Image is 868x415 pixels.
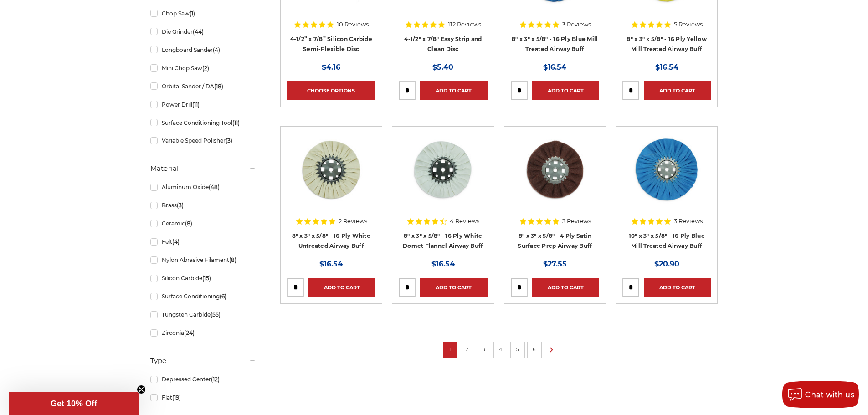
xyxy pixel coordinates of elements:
[220,293,226,300] span: (6)
[150,234,256,250] a: Felt
[209,184,220,190] span: (48)
[532,81,599,100] a: Add to Cart
[295,133,368,206] img: 8 inch untreated airway buffing wheel
[150,163,256,174] h5: Material
[655,63,678,72] span: $16.54
[150,307,256,323] a: Tungsten Carbide
[150,325,256,341] a: Zirconia
[406,133,479,206] img: 8 inch white domet flannel airway buffing wheel
[226,137,232,144] span: (3)
[172,394,181,401] span: (19)
[319,260,343,268] span: $16.54
[150,252,256,268] a: Nylon Abrasive Filament
[629,232,705,250] a: 10" x 3" x 5/8" - 16 Ply Blue Mill Treated Airway Buff
[150,197,256,213] a: Brass
[644,278,711,297] a: Add to Cart
[150,215,256,231] a: Ceramic
[674,21,703,27] span: 5 Reviews
[211,376,220,383] span: (12)
[519,133,591,206] img: 8 inch satin surface prep airway buff
[530,344,539,354] a: 6
[322,63,340,72] span: $4.16
[532,278,599,297] a: Add to Cart
[512,36,598,53] a: 8" x 3" x 5/8" - 16 Ply Blue Mill Treated Airway Buff
[150,60,256,76] a: Mini Chop Saw
[339,218,367,224] span: 2 Reviews
[150,288,256,304] a: Surface Conditioning
[403,232,483,250] a: 8" x 3" x 5/8" - 16 Ply White Domet Flannel Airway Buff
[150,179,256,195] a: Aluminum Oxide
[654,260,679,268] span: $20.90
[9,392,139,415] div: Get 10% OffClose teaser
[287,133,375,221] a: 8 inch untreated airway buffing wheel
[150,133,256,149] a: Variable Speed Polisher
[448,21,481,27] span: 112 Reviews
[51,399,97,408] span: Get 10% Off
[496,344,505,354] a: 4
[202,275,211,282] span: (15)
[399,133,487,221] a: 8 inch white domet flannel airway buffing wheel
[150,389,256,405] a: Flat
[562,21,591,27] span: 3 Reviews
[431,260,455,268] span: $16.54
[150,5,256,21] a: Chop Saw
[172,238,180,245] span: (4)
[450,218,479,224] span: 4 Reviews
[150,24,256,40] a: Die Grinder
[290,36,372,53] a: 4-1/2” x 7/8” Silicon Carbide Semi-Flexible Disc
[214,83,223,90] span: (18)
[137,385,146,394] button: Close teaser
[211,311,221,318] span: (55)
[150,42,256,58] a: Longboard Sander
[177,202,184,209] span: (3)
[562,218,591,224] span: 3 Reviews
[543,260,567,268] span: $27.55
[193,28,204,35] span: (44)
[229,256,236,263] span: (8)
[511,133,599,221] a: 8 inch satin surface prep airway buff
[213,46,220,53] span: (4)
[674,218,703,224] span: 3 Reviews
[432,63,453,72] span: $5.40
[292,232,370,250] a: 8" x 3" x 5/8" - 16 Ply White Untreated Airway Buff
[462,344,472,354] a: 2
[150,371,256,387] a: Depressed Center
[150,270,256,286] a: Silicon Carbide
[404,36,482,53] a: 4-1/2" x 7/8" Easy Strip and Clean Disc
[479,344,488,354] a: 3
[150,115,256,131] a: Surface Conditioning Tool
[202,65,209,72] span: (2)
[627,36,707,53] a: 8" x 3" x 5/8" - 16 Ply Yellow Mill Treated Airway Buff
[150,78,256,94] a: Orbital Sander / DA
[543,63,566,72] span: $16.54
[622,133,711,221] a: 10 inch blue treated airway buffing wheel
[192,101,200,108] span: (11)
[337,21,369,27] span: 10 Reviews
[308,278,375,297] a: Add to Cart
[420,278,487,297] a: Add to Cart
[287,81,375,100] a: Choose Options
[420,81,487,100] a: Add to Cart
[630,133,703,206] img: 10 inch blue treated airway buffing wheel
[446,344,455,354] a: 1
[232,119,240,126] span: (11)
[782,381,859,408] button: Chat with us
[805,390,854,399] span: Chat with us
[150,355,256,366] h5: Type
[185,220,192,227] span: (8)
[190,10,195,17] span: (1)
[150,97,256,113] a: Power Drill
[513,344,522,354] a: 5
[184,329,195,336] span: (24)
[518,232,592,250] a: 8" x 3" x 5/8" - 4 Ply Satin Surface Prep Airway Buff
[644,81,711,100] a: Add to Cart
